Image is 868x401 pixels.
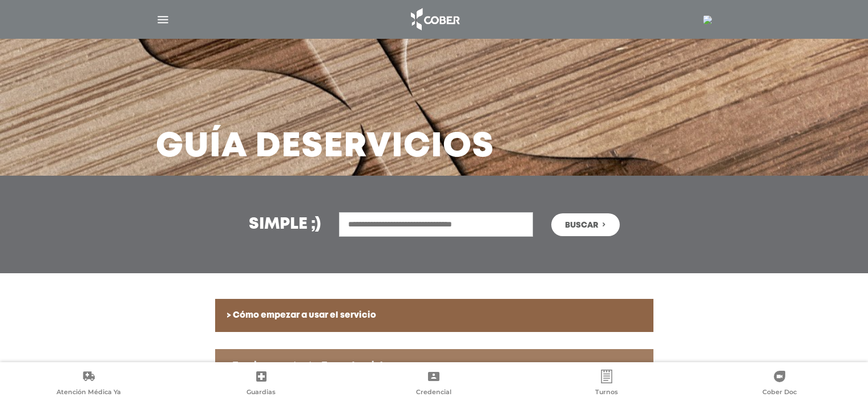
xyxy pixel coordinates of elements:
[215,349,653,382] a: > Tu primer contacto. Tu credencial
[175,370,348,398] a: Guardias
[348,370,520,398] a: Credencial
[405,6,465,33] img: logo_cober_home-white.png
[595,388,618,398] span: Turnos
[520,370,693,398] a: Turnos
[227,310,642,321] h6: > Cómo empezar a usar el servicio
[215,299,653,332] a: > Cómo empezar a usar el servicio
[551,213,620,236] button: Buscar
[416,388,451,398] span: Credencial
[56,388,121,398] span: Atención Médica Ya
[2,370,175,398] a: Atención Médica Ya
[693,370,866,398] a: Cober Doc
[156,132,494,162] h3: Guía de Servicios
[565,221,598,229] span: Buscar
[227,361,642,371] h6: > Tu primer contacto. Tu credencial
[247,388,276,398] span: Guardias
[249,217,321,233] h3: Simple ;)
[703,15,712,25] img: 4393
[762,388,797,398] span: Cober Doc
[156,13,170,27] img: Cober_menu-lines-white.svg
